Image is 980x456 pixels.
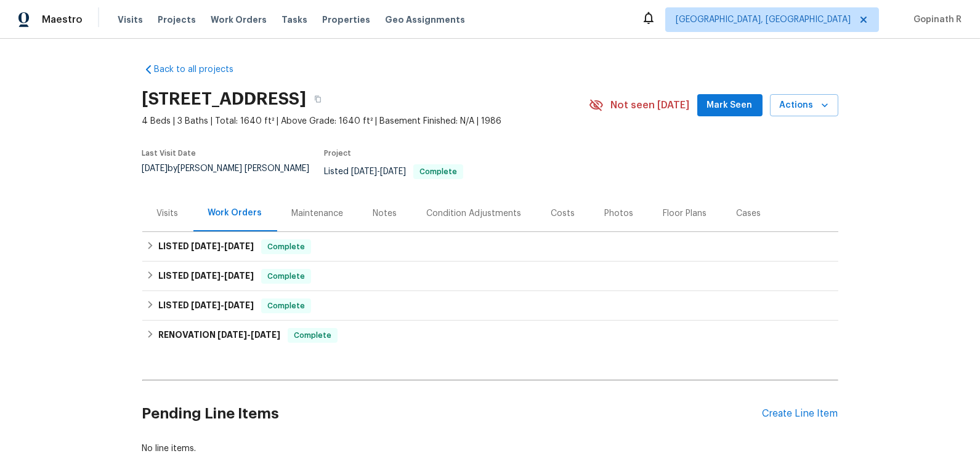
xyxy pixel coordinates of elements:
span: Work Orders [211,14,267,26]
span: - [191,271,254,280]
div: Maintenance [292,207,344,220]
span: [DATE] [191,301,221,310]
span: [DATE] [351,167,377,176]
span: Project [324,150,351,157]
span: Maestro [42,14,83,26]
span: [DATE] [142,164,168,173]
span: [DATE] [224,271,254,280]
div: Visits [157,207,179,220]
h6: LISTED [158,269,254,284]
h6: LISTED [158,239,254,254]
span: Complete [262,300,310,312]
div: No line items. [142,442,838,455]
span: [DATE] [191,242,221,250]
span: Visits [118,14,143,26]
h6: RENOVATION [158,328,280,343]
span: - [351,167,406,176]
span: Mark Seen [707,98,753,113]
span: Complete [262,241,310,253]
button: Copy Address [307,88,329,110]
span: Last Visit Date [142,150,196,157]
span: - [217,330,280,339]
span: [DATE] [191,271,221,280]
a: Back to all projects [142,63,261,76]
span: Complete [415,168,462,175]
span: Complete [262,270,310,282]
span: Not seen [DATE] [611,99,690,111]
button: Actions [770,94,838,117]
span: Properties [322,14,370,26]
span: [DATE] [380,167,406,176]
span: [DATE] [224,242,254,250]
h2: [STREET_ADDRESS] [142,93,307,105]
span: Complete [289,329,336,342]
span: [DATE] [251,330,280,339]
button: Mark Seen [697,94,763,117]
h2: Pending Line Items [142,385,763,442]
span: Listed [324,167,463,176]
div: Create Line Item [763,408,838,420]
span: [DATE] [224,301,254,310]
span: - [191,301,254,310]
span: [GEOGRAPHIC_DATA], [GEOGRAPHIC_DATA] [676,14,851,26]
div: Costs [551,207,575,220]
div: Photos [605,207,634,220]
span: Tasks [281,15,307,24]
div: Notes [373,207,397,220]
span: - [191,242,254,250]
span: [DATE] [217,330,247,339]
div: Work Orders [208,207,262,219]
h6: LISTED [158,298,254,313]
div: Cases [737,207,761,220]
span: 4 Beds | 3 Baths | Total: 1640 ft² | Above Grade: 1640 ft² | Basement Finished: N/A | 1986 [142,115,589,127]
div: by [PERSON_NAME] [PERSON_NAME] [142,164,324,188]
span: Gopinath R [909,14,962,26]
div: LISTED [DATE]-[DATE]Complete [142,262,838,291]
div: LISTED [DATE]-[DATE]Complete [142,232,838,262]
div: Condition Adjustments [427,207,522,220]
span: Projects [158,14,196,26]
span: Geo Assignments [385,14,465,26]
div: LISTED [DATE]-[DATE]Complete [142,291,838,321]
div: RENOVATION [DATE]-[DATE]Complete [142,321,838,350]
div: Floor Plans [663,207,707,220]
span: Actions [780,98,828,113]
